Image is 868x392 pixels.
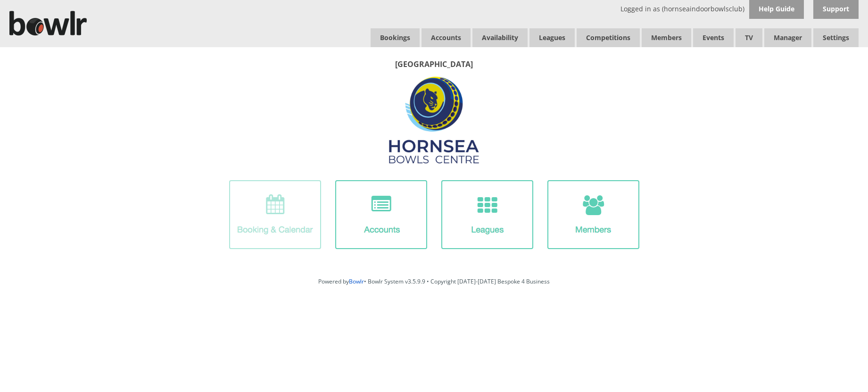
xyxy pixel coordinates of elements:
a: Leagues [529,28,575,47]
img: Hornsea3.jpg [388,74,480,166]
span: Accounts [422,28,471,47]
img: League-Icon.png [441,180,533,249]
a: Bowlr [349,277,364,285]
span: Settings [813,28,859,47]
img: Members-Icon.png [547,180,639,249]
span: TV [736,28,762,47]
a: Competitions [577,28,640,47]
span: Manager [764,28,811,47]
span: Powered by • Bowlr System v3.5.9.9 • Copyright [DATE]-[DATE] Bespoke 4 Business [318,277,550,285]
a: Events [693,28,734,47]
a: Bookings [371,28,420,47]
img: Accounts-Icon.png [335,180,427,249]
img: Booking-Icon.png [229,180,321,249]
p: [GEOGRAPHIC_DATA] [9,59,859,69]
span: Members [642,28,691,47]
a: Availability [472,28,528,47]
